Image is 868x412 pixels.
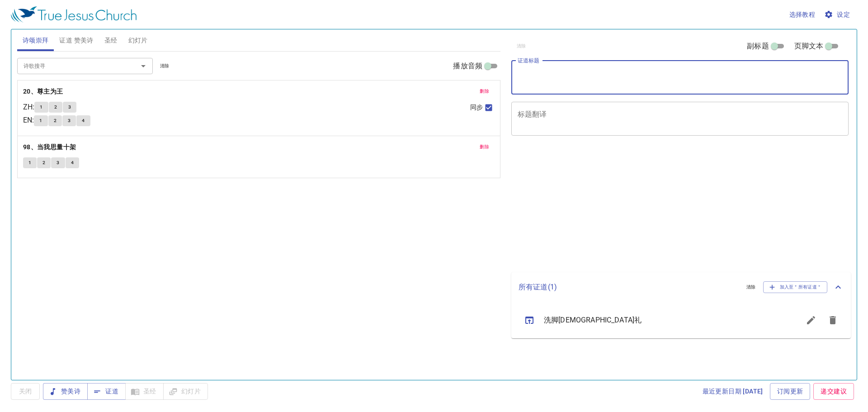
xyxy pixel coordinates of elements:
[474,86,495,97] button: 删除
[23,35,49,46] span: 诗颂崇拜
[23,142,78,153] button: 98、当我思量十架
[544,315,778,326] span: 洗脚[DEMOGRAPHIC_DATA]礼
[42,159,45,167] span: 2
[66,157,79,168] button: 4
[59,35,93,46] span: 证道 赞美诗
[57,159,59,167] span: 3
[474,142,495,152] button: 删除
[34,102,48,113] button: 1
[480,87,489,95] span: 删除
[34,115,47,126] button: 1
[40,103,42,111] span: 1
[94,386,118,397] span: 证道
[794,41,824,52] span: 页脚文本
[480,143,489,151] span: 删除
[37,157,51,168] button: 2
[511,272,851,302] div: 所有证道(1)清除加入至＂所有证道＂
[699,383,767,400] a: 最近更新日期 [DATE]
[746,283,756,291] span: 清除
[770,383,811,400] a: 订阅更新
[821,386,847,397] span: 递交建议
[68,117,71,125] span: 3
[519,282,739,293] p: 所有证道 ( 1 )
[763,281,828,293] button: 加入至＂所有证道＂
[155,61,175,71] button: 清除
[39,117,42,125] span: 1
[128,35,148,46] span: 幻灯片
[511,302,851,338] ul: sermon lineup list
[23,86,63,97] b: 20、尊主为王
[63,102,76,113] button: 3
[23,102,34,113] p: ZH :
[71,159,74,167] span: 4
[23,142,76,153] b: 98、当我思量十架
[703,386,763,397] span: 最近更新日期 [DATE]
[49,102,62,113] button: 2
[54,117,57,125] span: 2
[23,157,37,168] button: 1
[160,62,170,70] span: 清除
[43,383,88,400] button: 赞美诗
[822,6,854,23] button: 设定
[62,115,76,126] button: 3
[741,282,761,293] button: 清除
[137,60,150,72] button: Open
[786,6,819,23] button: 选择教程
[82,117,85,125] span: 4
[23,115,34,126] p: EN :
[51,157,65,168] button: 3
[470,103,483,112] span: 同步
[789,9,816,20] span: 选择教程
[68,103,71,111] span: 3
[508,145,782,269] iframe: from-child
[813,383,854,400] a: 递交建议
[104,35,118,46] span: 圣经
[769,283,822,291] span: 加入至＂所有证道＂
[747,41,769,52] span: 副标题
[11,6,137,23] img: True Jesus Church
[48,115,62,126] button: 2
[453,61,482,71] span: 播放音频
[87,383,126,400] button: 证道
[826,9,850,20] span: 设定
[23,86,65,97] button: 20、尊主为王
[54,103,57,111] span: 2
[777,386,803,397] span: 订阅更新
[28,159,31,167] span: 1
[50,386,80,397] span: 赞美诗
[76,115,90,126] button: 4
